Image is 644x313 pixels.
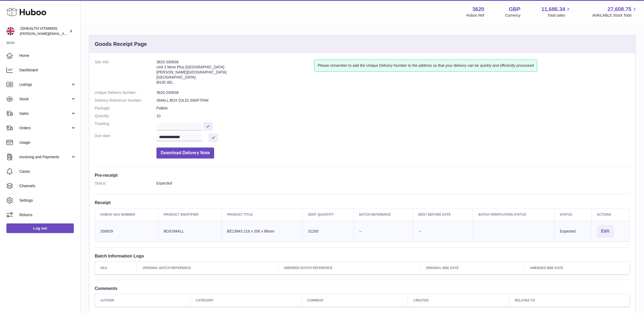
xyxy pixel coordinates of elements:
[6,27,14,35] img: francesca@jshealthvitamins.com
[156,181,630,186] dd: Expected
[466,13,484,18] div: Huboo Ref
[19,169,76,174] span: Cases
[547,13,571,18] span: Total sales
[413,208,473,221] th: Best Before Date
[592,6,638,18] a: 27,608.75 AVAILABLE Stock Total
[354,221,413,242] td: --
[20,31,108,36] span: [PERSON_NAME][EMAIL_ADDRESS][DOMAIN_NAME]
[95,106,156,111] dt: Package:
[156,106,630,111] dd: Pallets
[190,294,302,307] th: Category
[472,6,484,13] strong: 3620
[95,133,156,142] dt: Due date:
[95,90,156,95] dt: Unique Delivery Number:
[222,221,303,242] td: BE13843 218 x 206 x 68mm
[302,208,354,221] th: Sent Quantity
[408,294,509,307] th: Created
[19,111,71,116] span: Sales
[554,221,591,242] td: Expected
[314,60,537,72] div: Please remember to add the Unique Delivery Number to the address so that your delivery can be qui...
[19,68,76,73] span: Dashboard
[156,148,214,159] button: Download Delivery Note
[541,6,571,18] a: 11,686.34 Total sales
[156,113,630,119] dd: 10
[158,221,222,242] td: BOXSMALL
[19,198,76,203] span: Settings
[19,126,71,131] span: Orders
[608,6,631,13] span: 27,608.75
[19,154,71,160] span: Invoicing and Payments
[156,98,630,103] dd: SMALL BOX (OLD) SWIFTPAK
[95,285,630,291] h3: Comments
[158,208,222,221] th: Product Identifier
[95,294,190,307] th: Author
[597,225,613,238] button: Edit
[301,294,408,307] th: Comment
[95,172,630,178] h3: Pre-receipt
[591,208,630,221] th: Actions
[505,13,521,18] div: Currency
[20,26,68,36] div: JSHEALTH VITAMINS
[541,6,565,13] span: 11,686.34
[554,208,591,221] th: Status
[524,262,630,274] th: Amended BBE Date
[413,221,473,242] td: --
[95,262,137,274] th: SKU
[95,221,158,242] td: 330629
[156,90,630,95] dd: 3620-200638
[509,294,630,307] th: Related to
[19,97,71,102] span: Stock
[156,60,314,87] address: 3620-200638 Unit 2 More Plus [GEOGRAPHIC_DATA] [PERSON_NAME][GEOGRAPHIC_DATA] [GEOGRAPHIC_DATA] B...
[19,53,76,58] span: Home
[592,13,638,18] span: AVAILABLE Stock Total
[95,253,630,259] h3: Batch Information Logs
[509,6,520,13] strong: GBP
[6,223,74,233] a: Log out
[95,60,156,87] dt: Site Info:
[354,208,413,221] th: Batch Reference
[302,221,354,242] td: 31200
[95,98,156,103] dt: Delivery Reference Number:
[19,212,76,218] span: Returns
[95,121,156,131] dt: Tracking:
[420,262,524,274] th: Original BBE Date
[95,181,156,186] dt: Status:
[473,208,554,221] th: Batch Verification Status
[19,183,76,189] span: Channels
[19,82,71,87] span: Listings
[137,262,278,274] th: Original Batch Reference
[95,40,147,48] h3: Goods Receipt Page
[95,208,158,221] th: Huboo SKU Number
[222,208,303,221] th: Product title
[95,200,630,205] h3: Receipt
[19,140,76,145] span: Usage
[95,113,156,119] dt: Quantity:
[278,262,420,274] th: Amended Batch Reference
